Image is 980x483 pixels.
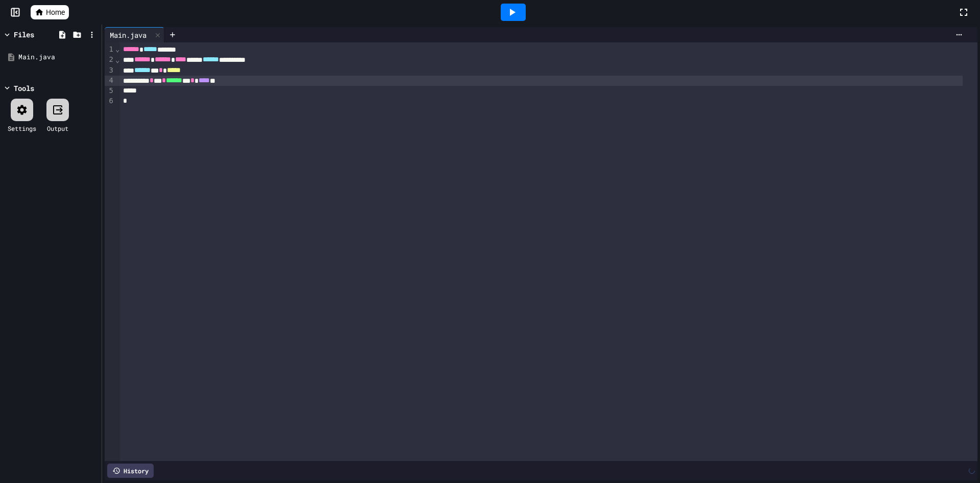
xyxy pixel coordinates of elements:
[47,124,68,133] div: Output
[105,96,115,106] div: 6
[14,83,34,94] div: Tools
[105,55,115,65] div: 2
[31,5,69,19] a: Home
[105,27,164,42] div: Main.java
[105,30,152,40] div: Main.java
[105,76,115,86] div: 4
[115,45,120,53] span: Fold line
[18,52,98,62] div: Main.java
[46,7,65,17] span: Home
[107,464,154,478] div: History
[115,56,120,64] span: Fold line
[8,124,36,133] div: Settings
[105,65,115,76] div: 3
[105,86,115,96] div: 5
[105,44,115,55] div: 1
[14,29,34,40] div: Files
